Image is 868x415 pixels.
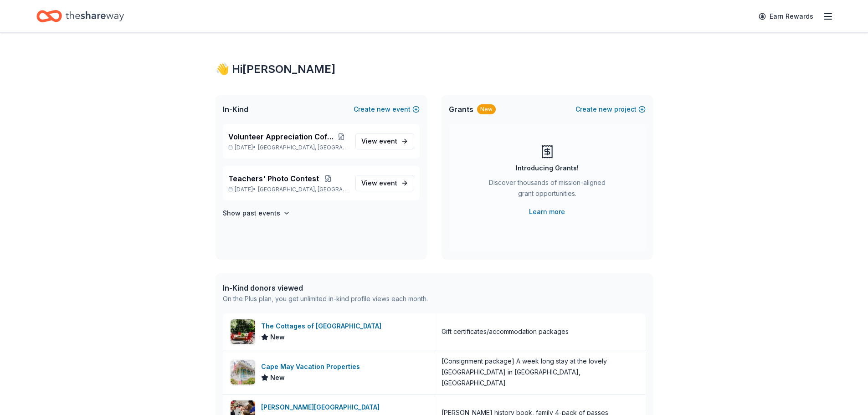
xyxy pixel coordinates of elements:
a: Earn Rewards [753,8,819,25]
div: Introducing Grants! [516,163,579,174]
a: View event [355,133,414,149]
span: Teachers' Photo Contest [228,173,319,184]
div: The Cottages of [GEOGRAPHIC_DATA] [261,321,385,332]
div: On the Plus plan, you get unlimited in-kind profile views each month. [223,293,428,304]
img: Image for Cape May Vacation Properties [231,360,255,384]
a: View event [355,175,414,191]
div: Cape May Vacation Properties [261,361,364,372]
div: Discover thousands of mission-aligned grant opportunities. [485,177,609,203]
div: [Consignment package] A week long stay at the lovely [GEOGRAPHIC_DATA] in [GEOGRAPHIC_DATA], [GEO... [442,356,638,389]
p: [DATE] • [228,144,348,151]
span: event [379,137,397,145]
span: event [379,179,397,187]
div: Gift certificates/accommodation packages [442,326,569,337]
span: Grants [449,104,473,115]
div: 👋 Hi [PERSON_NAME] [216,62,653,77]
span: [GEOGRAPHIC_DATA], [GEOGRAPHIC_DATA] [258,144,348,151]
span: In-Kind [223,104,248,115]
div: In-Kind donors viewed [223,282,428,293]
span: [GEOGRAPHIC_DATA], [GEOGRAPHIC_DATA] [258,186,348,193]
span: new [377,104,390,115]
button: Createnewevent [354,104,420,115]
span: View [361,136,397,147]
a: Home [36,5,124,27]
span: new [599,104,612,115]
span: View [361,178,397,189]
button: Createnewproject [575,104,646,115]
button: Show past events [223,208,290,219]
div: New [477,104,496,114]
a: Learn more [529,206,565,217]
span: New [270,332,285,343]
span: New [270,372,285,383]
h4: Show past events [223,208,280,219]
img: Image for The Cottages of Napa Valley [231,319,255,344]
div: [PERSON_NAME][GEOGRAPHIC_DATA] [261,402,383,413]
span: Volunteer Appreciation Coffee Drive Thru [228,131,335,142]
p: [DATE] • [228,186,348,193]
